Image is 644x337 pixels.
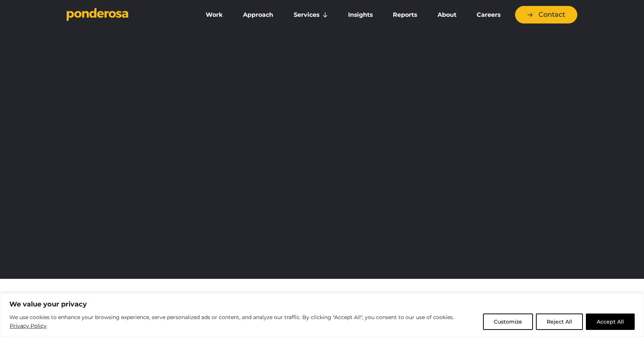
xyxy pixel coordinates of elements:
[9,321,47,330] a: Privacy Policy
[536,314,583,330] button: Reject All
[468,7,509,23] a: Careers
[234,7,282,23] a: Approach
[285,7,337,23] a: Services
[515,6,577,23] a: Contact
[9,300,635,309] p: We value your privacy
[9,313,477,331] p: We use cookies to enhance your browsing experience, serve personalized ads or content, and analyz...
[429,7,465,23] a: About
[586,314,635,330] button: Accept All
[340,7,381,23] a: Insights
[483,314,533,330] button: Customize
[67,7,186,22] a: Go to homepage
[197,7,231,23] a: Work
[384,7,426,23] a: Reports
